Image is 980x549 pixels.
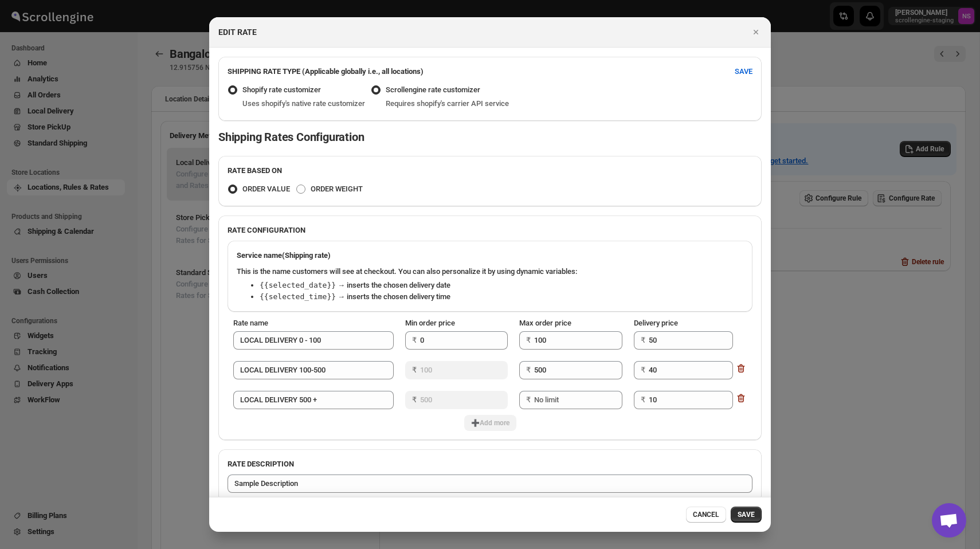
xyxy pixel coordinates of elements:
[748,24,764,40] button: Close
[233,361,394,379] input: Rate name
[731,507,762,523] button: SAVE
[420,391,508,409] input: 0.00
[260,292,336,301] code: Copy to clipboard
[420,361,508,379] input: 0.00
[260,291,577,303] li: → inserts the chosen delivery time
[242,185,290,193] span: ORDER VALUE
[412,395,417,404] span: ₹
[260,280,577,291] li: → inserts the chosen delivery date
[641,336,645,344] span: ₹
[728,62,759,81] button: SAVE
[233,331,394,350] input: Rate name
[237,266,577,277] p: This is the name customers will see at checkout. You can also personalize it by using dynamic var...
[228,225,752,236] h2: RATE CONFIGURATION
[228,165,752,177] h2: RATE BASED ON
[738,510,755,519] span: SAVE
[649,361,716,379] input: 0.00
[311,185,363,193] span: ORDER WEIGHT
[526,395,531,404] span: ₹
[686,507,726,523] button: CANCEL
[693,510,719,519] span: CANCEL
[526,366,531,374] span: ₹
[412,366,417,374] span: ₹
[242,99,365,108] span: Uses shopify's native rate customizer
[420,331,491,350] input: 0.00
[412,336,417,344] span: ₹
[534,391,605,409] input: No limit
[228,458,752,470] h2: RATE DESCRIPTION
[932,503,966,538] div: Open chat
[233,391,394,409] input: Rate name
[228,475,752,493] textarea: Sample Description
[386,99,509,108] span: Requires shopify's carrier API service
[641,395,645,404] span: ₹
[282,251,331,260] span: (Shipping rate)
[386,85,480,94] span: Scrollengine rate customizer
[237,251,331,260] b: Service name
[405,319,455,327] span: Min order price
[519,319,571,327] span: Max order price
[260,281,336,289] code: Copy to clipboard
[534,361,605,379] input: No limit
[228,66,424,77] h2: SHIPPING RATE TYPE (Applicable globally i.e., all locations)
[218,26,257,38] h2: EDIT RATE
[242,85,321,94] span: Shopify rate customizer
[526,336,531,344] span: ₹
[735,66,752,77] span: SAVE
[634,319,678,327] span: Delivery price
[649,391,716,409] input: 0.00
[233,319,268,327] span: Rate name
[534,331,605,350] input: No limit
[649,331,716,350] input: 0.00
[218,130,762,144] p: Shipping Rates Configuration
[641,366,645,374] span: ₹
